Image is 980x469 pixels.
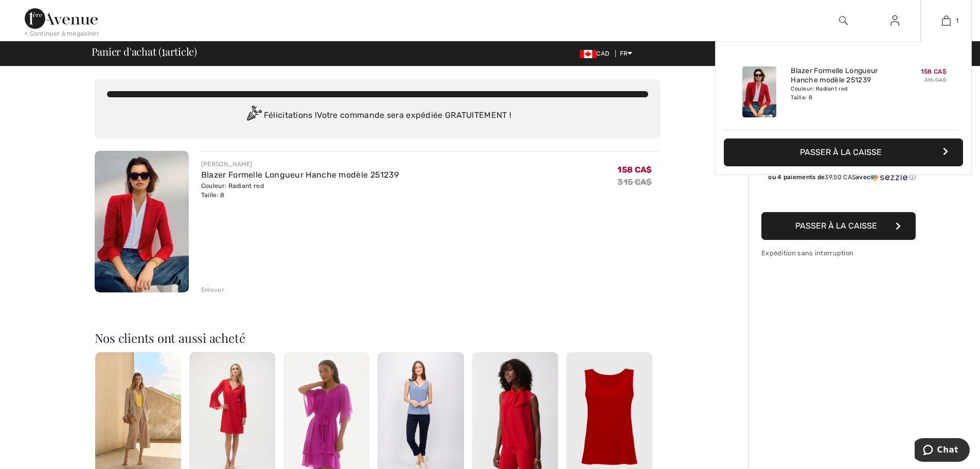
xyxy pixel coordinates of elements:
a: Blazer Formelle Longueur Hanche modèle 251239 [201,170,399,180]
img: Canadian Dollar [580,50,596,58]
button: Passer à la caisse [724,138,963,166]
span: CAD [580,50,613,57]
img: Congratulation2.svg [243,106,264,126]
s: 315 CA$ [924,77,947,83]
span: 158 CA$ [921,68,947,75]
img: Mes infos [890,14,899,27]
img: recherche [839,14,848,27]
div: Enlever [201,285,224,294]
img: 1ère Avenue [25,8,98,29]
img: Blazer Formelle Longueur Hanche modèle 251239 [742,66,776,117]
s: 315 CA$ [617,177,652,187]
iframe: Ouvre un widget dans lequel vous pouvez chatter avec l’un de nos agents [915,438,970,464]
img: Blazer Formelle Longueur Hanche modèle 251239 [95,151,189,292]
span: FR [620,50,633,57]
h2: Nos clients ont aussi acheté [95,332,661,344]
span: 158 CA$ [617,165,652,175]
img: Mon panier [942,14,951,27]
span: 1 [162,44,165,57]
button: Passer à la caisse [761,212,916,240]
div: Félicitations ! Votre commande sera expédiée GRATUITEMENT ! [107,106,648,126]
div: Couleur: Radiant red Taille: 8 [201,181,399,200]
div: Couleur: Radiant red Taille: 8 [791,85,892,101]
a: Blazer Formelle Longueur Hanche modèle 251239 [791,66,892,85]
div: [PERSON_NAME] [201,160,399,169]
div: < Continuer à magasiner [25,29,99,38]
a: 1 [921,14,971,27]
span: 1 [956,16,958,25]
div: Expédition sans interruption [761,248,916,258]
a: Se connecter [882,14,907,27]
span: Panier d'achat ( article) [92,46,198,57]
span: Passer à la caisse [795,221,877,231]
